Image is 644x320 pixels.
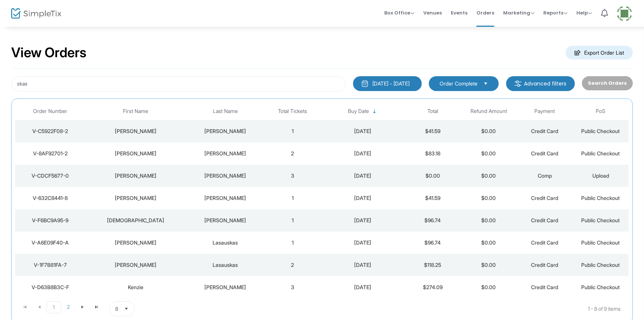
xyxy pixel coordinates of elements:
span: Go to the next page [75,301,90,313]
kendo-pager-info: 1 - 8 of 9 items [209,301,621,316]
td: $118.25 [405,254,461,276]
td: $0.00 [405,165,461,187]
div: V-A6E09F40-A [17,239,83,246]
img: monthly [361,80,369,87]
td: $96.74 [405,232,461,254]
div: Lasauskas [188,239,263,246]
td: 3 [265,276,321,298]
span: Public Checkout [582,217,620,223]
td: $274.09 [405,276,461,298]
span: Credit Card [531,217,558,223]
td: 1 [265,120,321,142]
td: $0.00 [461,120,517,142]
div: Data table [15,103,629,298]
span: Public Checkout [582,239,620,246]
td: $0.00 [461,187,517,209]
span: First Name [123,108,148,114]
div: Williams [188,172,263,180]
div: V-1F7B81FA-7 [17,261,83,269]
div: V-D63B8B3C-F [17,284,83,291]
span: Page 1 [46,301,61,313]
div: Sakalauskas [188,217,263,224]
span: Payment [534,108,555,114]
div: Timothy [87,127,184,135]
td: $0.00 [461,209,517,232]
td: $0.00 [461,232,517,254]
span: Orders [476,3,494,22]
div: Vilcinskas [188,127,263,135]
span: Public Checkout [582,262,620,268]
button: [DATE] - [DATE] [353,76,422,91]
td: 3 [265,165,321,187]
div: Kenzie [87,284,184,291]
h2: View Orders [11,45,87,61]
div: 9/12/2025 [323,172,403,180]
span: Credit Card [531,128,558,134]
span: Buy Date [348,108,369,114]
div: V-632C8441-8 [17,194,83,202]
span: Credit Card [531,195,558,201]
div: V-F6BC9A95-9 [17,217,83,224]
span: Go to the last page [90,301,104,313]
span: Box Office [384,9,414,16]
td: 1 [265,187,321,209]
div: 8/29/2025 [323,261,403,269]
div: Christi [87,217,184,224]
span: Order Complete [440,80,478,87]
span: Public Checkout [582,128,620,134]
td: $41.59 [405,120,461,142]
div: 9/14/2025 [323,150,403,157]
div: Josh [87,261,184,269]
div: V-C5922F08-2 [17,127,83,135]
img: filter [514,80,522,87]
div: Timothy [87,150,184,157]
span: Reports [543,9,567,16]
span: PoS [596,108,606,114]
td: $83.18 [405,142,461,165]
td: $0.00 [461,276,517,298]
m-button: Advanced filters [506,76,575,91]
button: Select [121,302,132,316]
td: $41.59 [405,187,461,209]
span: Order Number [33,108,67,114]
td: 1 [265,232,321,254]
div: [DATE] - [DATE] [372,80,410,87]
div: 7/24/2025 [323,284,403,291]
span: Public Checkout [582,195,620,201]
div: 9/14/2025 [323,127,403,135]
span: 8 [115,305,118,313]
div: Nichols [188,194,263,202]
td: $0.00 [461,254,517,276]
div: Sue [87,194,184,202]
td: 1 [265,209,321,232]
td: $96.74 [405,209,461,232]
span: Marketing [503,9,534,16]
input: Search by name, email, phone, order number, ip address, or last 4 digits of card [11,76,346,91]
td: 2 [265,142,321,165]
span: Upload [592,172,609,179]
td: $0.00 [461,142,517,165]
div: 9/7/2025 [323,194,403,202]
div: Sabaliauskas [188,284,263,291]
div: 8/29/2025 [323,239,403,246]
span: Public Checkout [582,150,620,156]
span: Credit Card [531,284,558,290]
span: Credit Card [531,262,558,268]
div: Vilcinskas [188,150,263,157]
span: Help [576,9,592,16]
span: Credit Card [531,239,558,246]
m-button: Export Order List [566,46,633,59]
div: Anna [87,239,184,246]
div: Lasauskas [188,261,263,269]
span: Comp [538,172,552,179]
div: 9/4/2025 [323,217,403,224]
span: Go to the next page [80,304,85,310]
span: Venues [423,3,442,22]
span: Sortable [372,109,378,114]
span: Last Name [213,108,238,114]
span: Events [451,3,467,22]
td: 2 [265,254,321,276]
span: Page 2 [61,301,75,313]
th: Refund Amount [461,103,517,120]
div: V-CDCF5677-0 [17,172,83,180]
